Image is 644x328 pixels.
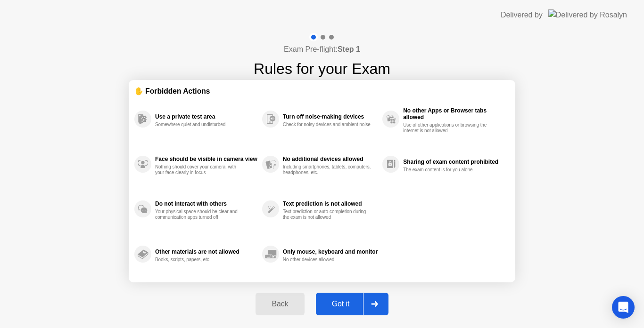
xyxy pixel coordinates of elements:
[283,164,372,176] div: Including smartphones, tablets, computers, headphones, etc.
[283,156,378,162] div: No additional devices allowed
[284,44,360,55] h4: Exam Pre-flight:
[338,45,360,53] b: Step 1
[155,164,244,176] div: Nothing should cover your camera, with your face clearly in focus
[155,122,244,128] div: Somewhere quiet and undisturbed
[283,248,378,255] div: Only mouse, keyboard and monitor
[155,200,257,207] div: Do not interact with others
[256,293,304,315] button: Back
[258,300,301,308] div: Back
[283,257,372,263] div: No other devices allowed
[155,113,257,120] div: Use a private test area
[501,9,543,21] div: Delivered by
[283,209,372,220] div: Text prediction or auto-completion during the exam is not allowed
[319,300,363,308] div: Got it
[403,159,505,165] div: Sharing of exam content prohibited
[155,257,244,263] div: Books, scripts, papers, etc
[283,122,372,128] div: Check for noisy devices and ambient noise
[155,209,244,220] div: Your physical space should be clear and communication apps turned off
[134,86,510,96] div: ✋ Forbidden Actions
[548,9,627,20] img: Delivered by Rosalyn
[403,107,505,120] div: No other Apps or Browser tabs allowed
[155,248,257,255] div: Other materials are not allowed
[254,57,390,80] h1: Rules for your Exam
[283,200,378,207] div: Text prediction is not allowed
[612,296,635,319] div: Open Intercom Messenger
[283,113,378,120] div: Turn off noise-making devices
[155,156,257,162] div: Face should be visible in camera view
[316,293,388,315] button: Got it
[403,122,492,134] div: Use of other applications or browsing the internet is not allowed
[403,167,492,173] div: The exam content is for you alone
